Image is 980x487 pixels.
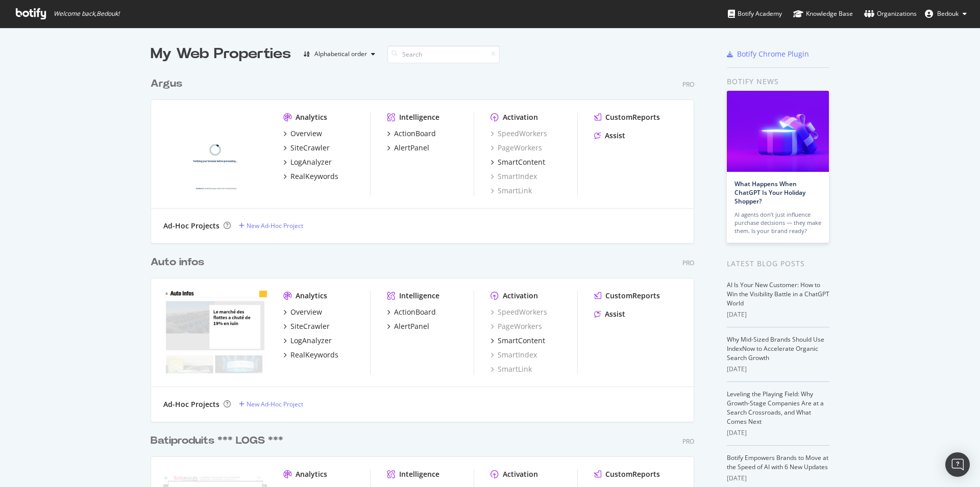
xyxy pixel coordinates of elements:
[290,336,332,346] div: LogAnalyzer
[387,307,436,317] a: ActionBoard
[290,321,330,331] div: SiteCrawler
[151,255,208,270] a: Auto infos
[491,350,537,360] a: SmartIndex
[151,76,182,91] div: Argus
[163,112,267,195] img: argusdelassurance.com
[594,112,660,122] a: CustomReports
[394,321,429,331] div: AlertPanel
[290,307,322,317] div: Overview
[605,291,660,301] div: CustomReports
[290,171,338,182] div: RealKeywords
[737,49,809,59] div: Botify Chrome Plugin
[605,131,625,141] div: Assist
[163,399,219,409] div: Ad-Hoc Projects
[491,171,537,182] a: SmartIndex
[491,307,547,317] a: SpeedWorkers
[290,143,330,153] div: SiteCrawler
[727,390,824,426] a: Leveling the Playing Field: Why Growth-Stage Companies Are at a Search Crossroads, and What Comes...
[727,91,829,172] img: What Happens When ChatGPT Is Your Holiday Shopper?
[247,400,303,408] div: New Ad-Hoc Project
[290,129,322,139] div: Overview
[728,9,782,19] div: Botify Academy
[283,350,338,360] a: RealKeywords
[299,46,379,62] button: Alphabetical order
[727,453,828,471] a: Botify Empowers Brands to Move at the Speed of AI with 6 New Updates
[727,428,829,438] div: [DATE]
[290,157,332,167] div: LogAnalyzer
[734,180,805,206] a: What Happens When ChatGPT Is Your Holiday Shopper?
[239,221,303,230] a: New Ad-Hoc Project
[682,80,694,89] div: Pro
[151,44,291,64] div: My Web Properties
[163,291,267,373] img: auto-infos.fr
[283,129,322,139] a: Overview
[296,291,327,301] div: Analytics
[491,336,545,346] a: SmartContent
[283,171,338,182] a: RealKeywords
[283,157,332,167] a: LogAnalyzer
[498,336,545,346] div: SmartContent
[498,157,545,167] div: SmartContent
[594,131,625,141] a: Assist
[151,255,204,270] div: Auto infos
[594,469,660,479] a: CustomReports
[491,143,542,153] a: PageWorkers
[491,157,545,167] a: SmartContent
[247,221,303,230] div: New Ad-Hoc Project
[503,112,538,122] div: Activation
[605,112,660,122] div: CustomReports
[491,321,542,331] a: PageWorkers
[239,400,303,408] a: New Ad-Hoc Project
[399,291,439,301] div: Intelligence
[394,143,429,153] div: AlertPanel
[727,365,829,374] div: [DATE]
[594,309,625,319] a: Assist
[727,310,829,319] div: [DATE]
[399,469,439,479] div: Intelligence
[283,321,330,331] a: SiteCrawler
[54,10,119,18] span: Welcome back, Bedouk !
[399,112,439,122] div: Intelligence
[864,9,917,19] div: Organizations
[283,143,330,153] a: SiteCrawler
[296,469,327,479] div: Analytics
[727,49,809,59] a: Botify Chrome Plugin
[937,9,959,18] span: Bedouk
[727,474,829,483] div: [DATE]
[387,45,500,63] input: Search
[491,129,547,139] a: SpeedWorkers
[283,307,322,317] a: Overview
[605,469,660,479] div: CustomReports
[727,258,829,269] div: Latest Blog Posts
[793,9,853,19] div: Knowledge Base
[314,51,367,57] div: Alphabetical order
[290,350,338,360] div: RealKeywords
[491,186,532,196] a: SmartLink
[682,259,694,267] div: Pro
[727,335,824,362] a: Why Mid-Sized Brands Should Use IndexNow to Accelerate Organic Search Growth
[917,6,975,22] button: Bedouk
[387,321,429,331] a: AlertPanel
[734,211,821,235] div: AI agents don’t just influence purchase decisions — they make them. Is your brand ready?
[945,452,970,477] div: Open Intercom Messenger
[296,112,327,122] div: Analytics
[394,129,436,139] div: ActionBoard
[283,336,332,346] a: LogAnalyzer
[394,307,436,317] div: ActionBoard
[163,221,219,231] div: Ad-Hoc Projects
[503,469,538,479] div: Activation
[605,309,625,319] div: Assist
[387,143,429,153] a: AlertPanel
[727,280,829,307] a: AI Is Your New Customer: How to Win the Visibility Battle in a ChatGPT World
[503,291,538,301] div: Activation
[491,364,532,374] a: SmartLink
[682,437,694,446] div: Pro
